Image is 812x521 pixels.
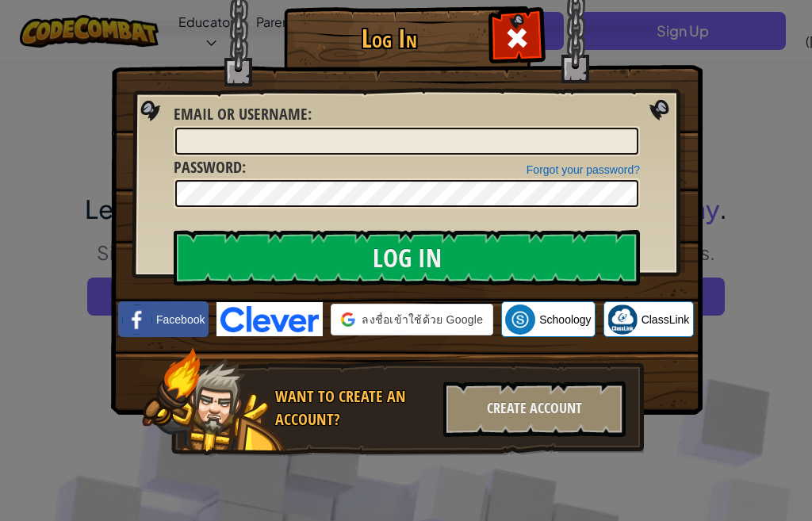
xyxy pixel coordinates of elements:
span: Facebook [156,312,205,328]
span: ClassLink [642,312,690,328]
span: Schoology [539,312,591,328]
div: Want to create an account? [275,385,434,431]
span: Password [174,156,242,178]
img: classlink-logo-small.png [607,305,638,335]
img: clever-logo-blue.png [216,302,323,336]
img: facebook_small.png [122,305,152,335]
div: ลงชื่อเข้าใช้ด้วย Google [331,304,493,335]
label: : [174,103,312,126]
div: Create Account [443,381,626,437]
img: schoology.png [505,305,535,335]
label: : [174,156,246,179]
span: Email or Username [174,103,308,125]
input: Log In [174,230,640,285]
span: ลงชื่อเข้าใช้ด้วย Google [362,312,483,328]
h1: Log In [288,25,490,52]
